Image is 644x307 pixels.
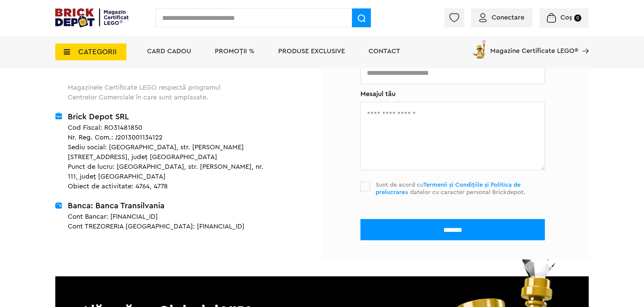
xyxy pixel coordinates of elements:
[68,123,275,133] p: Cod Fiscal: RO31481850
[492,14,524,21] span: Conectare
[369,48,400,55] a: Contact
[578,39,589,45] a: Magazine Certificate LEGO®
[68,84,221,101] span: Magazinele Certificate LEGO respectă programul Centrelor Comerciale în care sunt amplasate.
[490,39,578,54] span: Magazine Certificate LEGO®
[68,212,275,222] p: Cont Bancar: [FINANCIAL_ID]
[278,48,345,55] a: Produse exclusive
[147,48,191,55] a: Card Cadou
[68,133,275,143] p: Nr. Reg. Com.: J2013001134122
[68,222,275,232] p: Cont TREZORERIA [GEOGRAPHIC_DATA]: [FINANCIAL_ID]
[560,14,572,21] span: Coș
[376,181,550,196] p: Sunt de acord cu a datelor cu caracter personal Brickdepot.
[479,14,524,21] a: Conectare
[78,48,117,56] span: CATEGORII
[68,162,275,182] p: Punct de lucru: [GEOGRAPHIC_DATA], str. [PERSON_NAME], nr. 111, judeţ [GEOGRAPHIC_DATA]
[68,182,275,191] p: Obiect de activitate: 4764, 4778
[68,200,275,212] h1: Banca: Banca Transilvania
[574,14,581,22] small: 0
[68,111,275,123] h1: Brick Depot SRL
[376,182,521,195] a: Termenii și Condițiile și Politica de prelucrare
[68,143,275,162] p: Sediu social: [GEOGRAPHIC_DATA], str. [PERSON_NAME][STREET_ADDRESS], judeţ [GEOGRAPHIC_DATA]
[215,48,255,55] a: PROMOȚII %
